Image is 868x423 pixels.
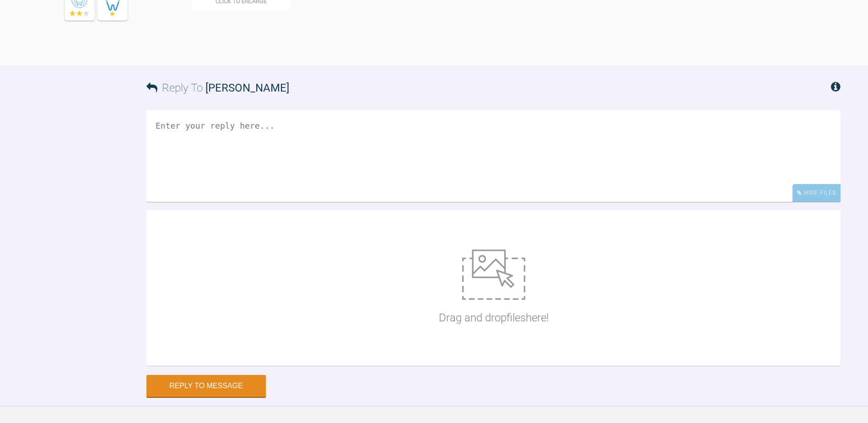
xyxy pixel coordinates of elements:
[146,79,289,97] h3: Reply To
[793,184,841,202] div: Hide Files
[146,375,266,397] button: Reply to Message
[439,309,549,326] p: Drag and drop files here!
[205,81,289,94] span: [PERSON_NAME]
